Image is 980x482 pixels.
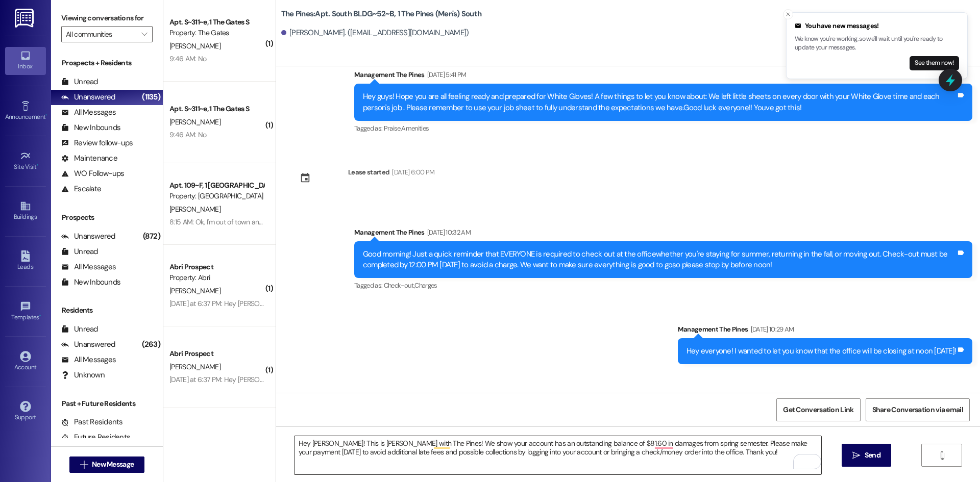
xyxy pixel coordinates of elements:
[45,112,47,119] span: •
[169,375,542,384] div: [DATE] at 6:37 PM: Hey [PERSON_NAME], we're just checking - we haven't been able to find anything...
[295,436,821,474] textarea: To enrich screen reader interactions, please activate Accessibility in Grammarly extension settings
[39,312,41,319] span: •
[169,180,264,191] div: Apt. 109~F, 1 [GEOGRAPHIC_DATA]
[783,404,853,415] span: Get Conversation Link
[5,247,46,275] a: Leads
[354,278,972,293] div: Tagged as:
[748,324,794,335] div: [DATE] 10:29 AM
[348,167,390,177] div: Lease started
[61,138,133,148] div: Review follow-ups
[61,122,120,133] div: New Inbounds
[61,231,115,242] div: Unanswered
[61,432,130,443] div: Future Residents
[169,28,264,38] div: Property: The Gates
[354,121,972,136] div: Tagged as:
[61,184,101,194] div: Escalate
[354,227,972,241] div: Management The Pines
[795,21,959,31] div: You have new messages!
[363,249,956,271] div: Good morning! Just a quick reminder that EVERYONE is required to check out at the officewhether y...
[140,229,163,244] div: (872)
[865,450,880,461] span: Send
[384,124,401,133] span: Praise ,
[61,168,124,179] div: WO Follow-ups
[169,272,264,283] div: Property: Abri
[69,456,145,473] button: New Message
[51,398,163,409] div: Past + Future Residents
[5,197,46,225] a: Buildings
[61,153,117,164] div: Maintenance
[61,354,116,365] div: All Messages
[389,167,434,177] div: [DATE] 6:00 PM
[61,339,115,350] div: Unanswered
[141,30,147,38] i: 
[910,56,959,70] button: See them now!
[414,281,437,290] span: Charges
[80,461,88,469] i: 
[169,117,220,126] span: [PERSON_NAME]
[363,91,956,113] div: Hey guys! Hope you are all feeling ready and prepared for White Gloves! A few things to let you k...
[169,104,264,114] div: Apt. S~311~e, 1 The Gates S
[401,124,429,133] span: Amenities
[92,459,134,470] span: New Message
[61,92,115,103] div: Unanswered
[842,444,891,467] button: Send
[169,286,220,295] span: [PERSON_NAME]
[678,324,973,338] div: Management The Pines
[51,58,163,68] div: Prospects + Residents
[281,28,469,38] div: [PERSON_NAME]. ([EMAIL_ADDRESS][DOMAIN_NAME])
[61,262,116,272] div: All Messages
[795,35,959,53] p: We know you're working, so we'll wait until you're ready to update your messages.
[938,451,946,460] i: 
[61,107,116,118] div: All Messages
[169,41,220,50] span: [PERSON_NAME]
[5,298,46,325] a: Templates •
[169,348,264,359] div: Abri Prospect
[5,147,46,175] a: Site Visit •
[169,299,542,308] div: [DATE] at 6:37 PM: Hey [PERSON_NAME], we're just checking - we haven't been able to find anything...
[51,212,163,223] div: Prospects
[872,404,963,415] span: Share Conversation via email
[687,346,957,357] div: Hey everyone! I wanted to let you know that the office will be closing at noon [DATE]!
[61,77,98,87] div: Unread
[15,9,36,28] img: ResiDesk Logo
[776,398,860,421] button: Get Conversation Link
[66,26,136,42] input: All communities
[425,227,471,238] div: [DATE] 10:32 AM
[169,217,321,226] div: 8:15 AM: Ok, I'm out of town and will be back [DATE]
[61,277,120,288] div: New Inbounds
[139,89,163,105] div: (1135)
[5,47,46,74] a: Inbox
[169,54,206,63] div: 9:46 AM: No
[61,246,98,257] div: Unread
[783,9,793,19] button: Close toast
[61,324,98,335] div: Unread
[169,130,206,139] div: 9:46 AM: No
[425,69,467,80] div: [DATE] 5:41 PM
[61,370,105,380] div: Unknown
[169,17,264,28] div: Apt. S~311~e, 1 The Gates S
[866,398,970,421] button: Share Conversation via email
[354,69,972,84] div: Management The Pines
[51,305,163,316] div: Residents
[5,398,46,425] a: Support
[169,362,220,371] span: [PERSON_NAME]
[37,162,38,169] span: •
[852,451,860,460] i: 
[169,191,264,201] div: Property: [GEOGRAPHIC_DATA]
[61,417,123,427] div: Past Residents
[5,348,46,375] a: Account
[281,9,481,19] b: The Pines: Apt. South BLDG~52~B, 1 The Pines (Men's) South
[169,205,220,214] span: [PERSON_NAME]
[139,337,163,352] div: (263)
[384,281,415,290] span: Check-out ,
[169,262,264,272] div: Abri Prospect
[61,10,153,26] label: Viewing conversations for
